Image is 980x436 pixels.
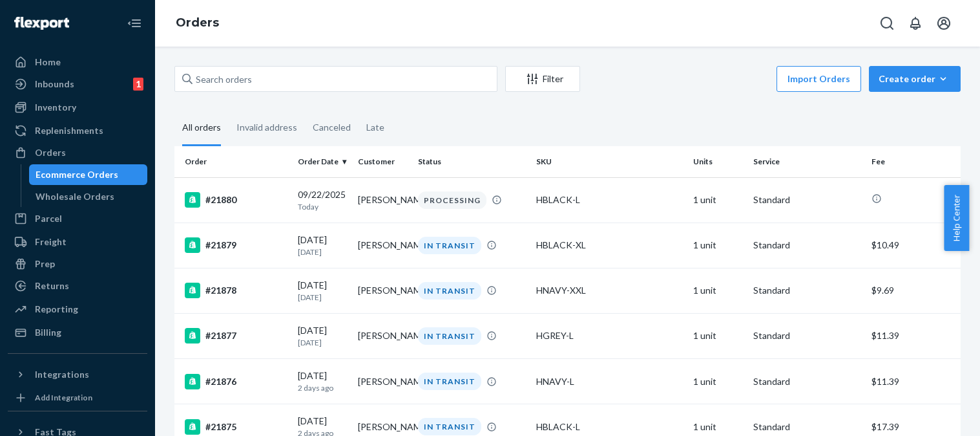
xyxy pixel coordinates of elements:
td: [PERSON_NAME] [353,268,413,313]
td: 1 unit [688,359,748,404]
a: Inbounds1 [8,74,147,94]
th: Order Date [293,146,353,177]
div: HBLACK-L [536,193,683,206]
td: 1 unit [688,268,748,313]
div: HBLACK-L [536,420,683,433]
p: Today [298,201,348,212]
button: Integrations [8,364,147,385]
div: #21875 [185,419,287,435]
td: 1 unit [688,177,748,223]
div: Inbounds [35,78,74,91]
a: Billing [8,322,147,343]
a: Parcel [8,208,147,229]
a: Freight [8,232,147,252]
div: Returns [35,279,69,292]
td: $11.39 [866,313,961,358]
p: [DATE] [298,337,348,348]
button: Open account menu [931,10,957,36]
div: Ecommerce Orders [36,168,118,181]
div: #21876 [185,374,287,389]
div: 1 [133,78,143,91]
div: HBLACK-XL [536,239,683,252]
div: IN TRANSIT [418,237,481,254]
p: 2 days ago [298,382,348,393]
td: $10.49 [866,223,961,268]
div: Parcel [35,212,62,225]
a: Prep [8,254,147,274]
td: [PERSON_NAME] [353,223,413,268]
p: Standard [753,193,861,206]
td: $9.69 [866,268,961,313]
a: Orders [8,142,147,163]
div: PROCESSING [418,191,486,209]
div: HNAVY-L [536,375,683,388]
div: Replenishments [35,124,103,137]
th: Units [688,146,748,177]
th: SKU [531,146,688,177]
button: Open notifications [902,10,928,36]
a: Replenishments [8,120,147,141]
p: [DATE] [298,246,348,257]
div: #21880 [185,192,287,208]
div: [DATE] [298,279,348,303]
a: Reporting [8,299,147,320]
button: Import Orders [777,66,861,92]
div: Wholesale Orders [36,190,114,203]
div: Create order [879,72,951,85]
a: Add Integration [8,390,147,406]
div: Orders [35,146,66,159]
td: [PERSON_NAME] [353,177,413,223]
div: 09/22/2025 [298,188,348,212]
div: HNAVY-XXL [536,284,683,297]
div: Freight [35,235,67,248]
div: Home [35,56,61,69]
button: Filter [505,66,580,92]
p: Standard [753,284,861,297]
button: Open Search Box [874,10,900,36]
div: All orders [182,111,221,146]
a: Returns [8,276,147,296]
div: Invalid address [236,111,297,144]
div: IN TRANSIT [418,373,481,390]
td: $11.39 [866,359,961,404]
div: [DATE] [298,324,348,348]
th: Fee [866,146,961,177]
img: Flexport logo [14,17,69,30]
div: Prep [35,257,55,270]
button: Close Navigation [121,10,147,36]
div: Add Integration [35,392,92,403]
a: Wholesale Orders [29,186,148,207]
td: 1 unit [688,313,748,358]
p: Standard [753,239,861,252]
button: Create order [869,66,961,92]
div: #21878 [185,283,287,298]
button: Help Center [944,185,969,251]
a: Inventory [8,97,147,118]
td: [PERSON_NAME] [353,313,413,358]
p: Standard [753,375,861,388]
div: Inventory [35,101,76,114]
div: Late [366,111,384,144]
div: Integrations [35,368,89,381]
div: #21877 [185,328,287,343]
a: Orders [176,16,219,30]
div: Filter [506,72,579,85]
div: Customer [358,156,408,167]
p: Standard [753,420,861,433]
div: IN TRANSIT [418,282,481,300]
p: [DATE] [298,292,348,303]
div: IN TRANSIT [418,418,481,435]
div: IN TRANSIT [418,327,481,345]
th: Service [748,146,866,177]
div: Canceled [313,111,351,144]
ol: breadcrumbs [165,5,229,42]
p: Standard [753,329,861,342]
div: [DATE] [298,234,348,257]
div: #21879 [185,237,287,253]
div: Billing [35,326,61,339]
td: 1 unit [688,223,748,268]
td: [PERSON_NAME] [353,359,413,404]
a: Home [8,52,147,72]
th: Order [174,146,293,177]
